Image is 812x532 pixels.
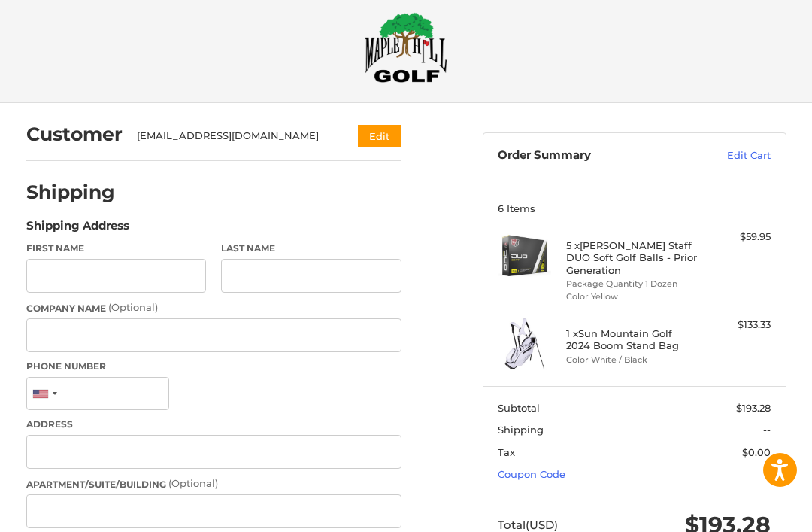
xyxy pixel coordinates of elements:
[26,217,129,242] legend: Shipping Address
[26,418,401,431] label: Address
[566,354,699,366] li: Color White / Black
[108,301,158,313] small: (Optional)
[498,202,771,214] h3: 6 Items
[221,242,401,255] label: Last Name
[498,402,540,414] span: Subtotal
[498,446,515,458] span: Tax
[26,123,123,146] h2: Customer
[566,290,699,303] li: Color Yellow
[26,181,115,204] h2: Shipping
[742,446,771,458] span: $0.00
[137,129,329,144] div: [EMAIL_ADDRESS][DOMAIN_NAME]
[27,378,62,410] div: United States: +1
[736,402,771,414] span: $193.28
[26,476,401,491] label: Apartment/Suite/Building
[498,148,683,163] h3: Order Summary
[566,239,699,276] h4: 5 x [PERSON_NAME] Staff DUO Soft Golf Balls - Prior Generation
[168,477,218,489] small: (Optional)
[26,360,401,373] label: Phone Number
[365,12,447,83] img: Maple Hill Golf
[702,318,771,333] div: $133.33
[498,468,565,480] a: Coupon Code
[566,327,699,352] h4: 1 x Sun Mountain Golf 2024 Boom Stand Bag
[702,230,771,245] div: $59.95
[763,424,771,436] span: --
[566,278,699,290] li: Package Quantity 1 Dozen
[498,424,544,436] span: Shipping
[683,148,771,163] a: Edit Cart
[498,518,558,532] span: Total (USD)
[26,242,207,255] label: First Name
[358,125,401,147] button: Edit
[26,300,401,315] label: Company Name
